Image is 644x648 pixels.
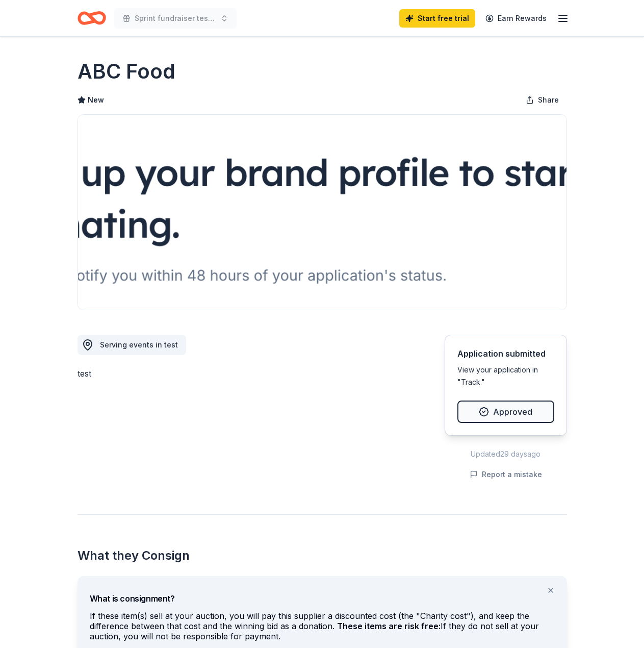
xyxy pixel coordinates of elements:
div: View your application in "Track." [457,364,554,388]
img: Image for ABC Food [78,115,566,310]
a: Start free trial [399,9,475,28]
span: Sprint fundraiser test for Drizzy [135,12,216,24]
h1: ABC Food [78,57,175,86]
div: What is consignment? [90,584,555,605]
button: Report a mistake [470,468,542,481]
div: If these item(s) sell at your auction, you will pay this supplier a discounted cost (the "Charity... [90,611,555,645]
div: Application submitted [457,347,554,360]
span: New [88,94,104,106]
h2: What they Consign [78,547,567,564]
span: Approved [493,405,532,418]
span: Serving events in test [100,340,178,349]
span: Share [538,94,559,106]
button: Approved [457,401,554,423]
div: test [78,367,396,380]
a: Home [78,6,106,30]
span: These items are risk free: [337,621,441,631]
div: Updated 29 days ago [445,448,567,460]
a: Earn Rewards [479,9,553,28]
button: Share [518,90,567,110]
button: Sprint fundraiser test for Drizzy [114,8,237,29]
